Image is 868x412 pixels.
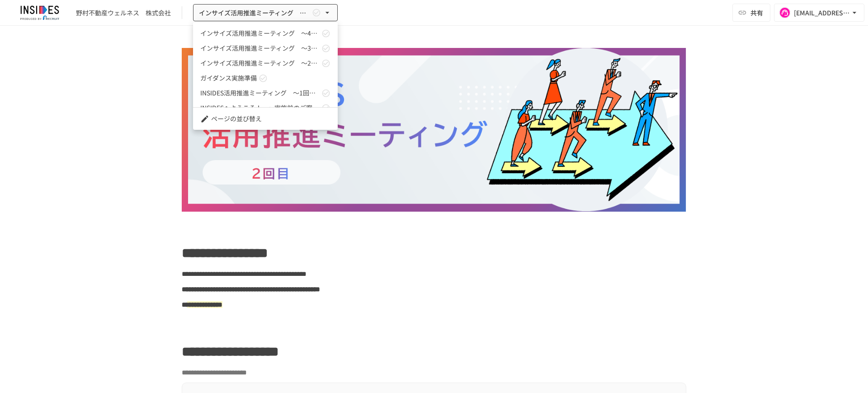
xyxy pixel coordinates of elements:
span: INSIDES活用推進ミーティング ～1回目～ [200,88,320,98]
span: インサイズ活用推進ミーティング ～3回目～ [200,43,320,53]
li: ページの並び替え [193,111,338,126]
span: インサイズ活用推進ミーティング ～2回目～ [200,58,320,68]
span: インサイズ活用推進ミーティング ～4回目～ [200,28,320,38]
span: ガイダンス実施準備 [200,73,257,83]
span: INSIDESへようこそ！ ～実施前のご案内～ [200,103,320,113]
